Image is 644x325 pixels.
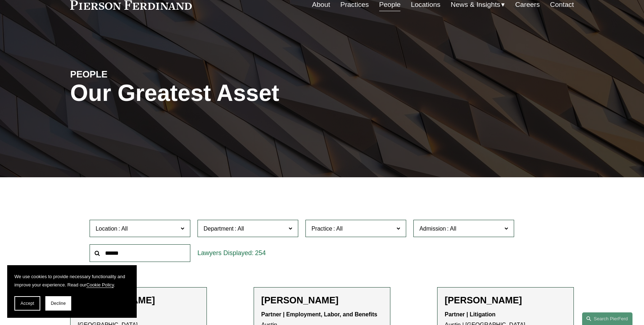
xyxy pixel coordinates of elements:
span: 254 [255,249,266,257]
span: Department [204,226,234,232]
span: Location [96,226,118,232]
button: Accept [14,296,40,311]
span: Decline [51,301,66,306]
h4: PEOPLE [70,68,196,80]
strong: Partner | Employment, Labor, and Benefits [261,311,377,317]
p: We use cookies to provide necessary functionality and improve your experience. Read our . [14,272,130,289]
h2: [PERSON_NAME] [445,295,566,306]
span: Admission [419,226,446,232]
section: Cookie banner [7,265,137,318]
strong: Partner | Litigation [445,311,495,317]
h1: Our Greatest Asset [70,80,406,106]
h2: [PERSON_NAME] [261,295,383,306]
a: Cookie Policy [86,282,114,288]
span: Accept [21,301,34,306]
a: Search this site [582,312,632,325]
button: Decline [45,296,71,311]
h2: [PERSON_NAME] [78,295,199,306]
span: Practice [312,226,332,232]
